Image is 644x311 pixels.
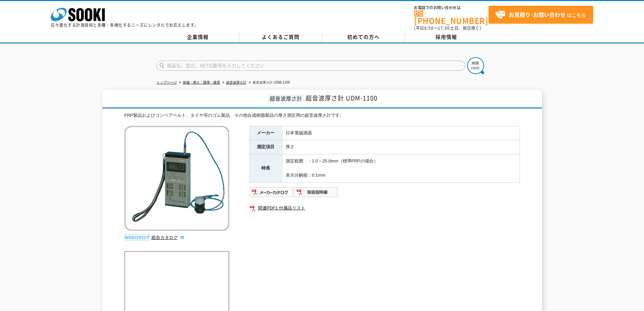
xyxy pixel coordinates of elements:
a: [PHONE_NUMBER] [414,10,488,24]
div: FRP製品およびコンベアベルト、タイヤ等のゴム製品、その他合成樹脂製品の厚さ測定用の超音波厚さ計です。 [124,112,520,119]
a: よくあるご質問 [239,32,322,42]
a: 関連PDF1 付属品リスト [249,204,520,213]
a: 取扱説明書 [294,191,338,196]
a: 超音波厚さ計 [226,81,246,84]
span: 8:50 [424,25,434,31]
a: 初めての方へ [322,32,405,42]
img: 取扱説明書 [294,187,338,198]
th: 特長 [249,154,282,182]
img: webカタログ [124,234,150,241]
span: (平日 ～ 土日、祝日除く) [414,25,481,31]
a: メーカーカタログ [249,191,294,196]
span: はこちら [495,10,586,20]
img: 超音波厚さ計 UDM-1100 [124,126,229,231]
span: 超音波厚さ計 [268,94,304,102]
a: 総合カタログ [151,235,185,240]
td: 厚さ [282,140,520,154]
span: お電話でのお問い合わせは [414,6,488,10]
a: お見積り･お問い合わせはこちら [488,6,593,24]
strong: お見積り･お問い合わせ [509,10,566,19]
a: 探傷・厚さ・膜厚・硬度 [183,81,220,84]
span: 初めての方へ [347,33,380,41]
li: 超音波厚さ計 UDM-1100 [247,79,290,86]
td: 測定範囲 ：1.0～25.0mm（標準FRPの場合） 表示分解能：0.1mm [282,154,520,182]
img: btn_search.png [467,57,484,74]
span: 17:30 [438,25,450,31]
td: 日本電磁測器 [282,126,520,140]
span: 超音波厚さ計 UDM-1100 [306,93,378,103]
p: 日々進化する計測技術と多種・多様化するニーズにレンタルでお応えします。 [51,23,199,27]
a: 企業情報 [157,32,239,42]
th: 測定項目 [249,140,282,154]
img: メーカーカタログ [249,187,294,198]
a: 採用情報 [405,32,488,42]
input: 商品名、型式、NETIS番号を入力してください [157,61,465,71]
a: トップページ [157,81,177,84]
th: メーカー [249,126,282,140]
